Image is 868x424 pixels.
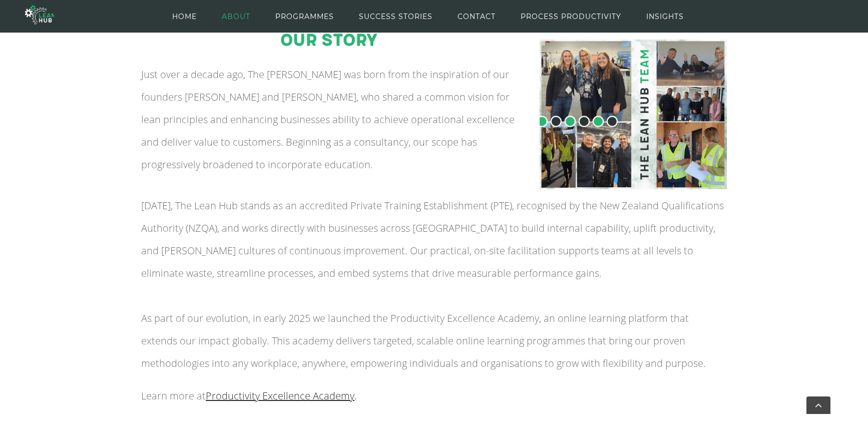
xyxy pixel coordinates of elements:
a: Productivity Excellence Academy. [206,389,357,402]
span: Just over a decade ago, The [PERSON_NAME] was born from the inspiration of our founders [PERSON_N... [141,68,515,171]
span: Learn more at [141,389,357,402]
span: our story [280,31,377,51]
span: As part of our evolution, in early 2025 we launched the Productivity Excellence Academy, an onlin... [141,311,706,370]
img: The Lean Hub | Optimising productivity with Lean Logo [25,1,54,29]
span: [DATE], The Lean Hub stands as an accredited Private Training Establishment (PTE), recognised by ... [141,199,724,280]
img: The Lean Hub Team vs 2 [540,40,727,189]
span: Productivity Excellence Academy [206,389,354,402]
